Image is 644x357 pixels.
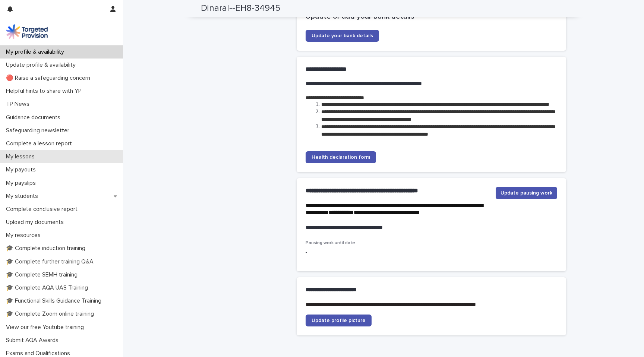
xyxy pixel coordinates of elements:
p: 🎓 Functional Skills Guidance Training [3,297,107,304]
p: Upload my documents [3,219,70,226]
p: 🎓 Complete SEMH training [3,271,83,278]
p: My payouts [3,166,42,173]
p: 🎓 Complete AQA UAS Training [3,284,94,291]
h2: DinaraI--EH8-34945 [201,3,280,14]
span: Update your bank details [312,33,373,38]
p: 🎓 Complete further training Q&A [3,258,100,265]
p: - [306,249,383,256]
p: My lessons [3,153,41,160]
p: My payslips [3,180,42,187]
span: Update pausing work [501,189,552,197]
img: M5nRWzHhSzIhMunXDL62 [6,24,48,39]
p: 🎓 Complete induction training [3,245,91,252]
p: View our free Youtube training [3,324,90,331]
button: Update pausing work [496,187,557,199]
span: Pausing work until date [306,241,355,245]
p: Guidance documents [3,114,66,121]
a: Update profile picture [306,315,372,326]
p: Exams and Qualifications [3,350,76,357]
p: Submit AQA Awards [3,337,64,344]
p: Safeguarding newsletter [3,127,75,134]
span: Health declaration form [312,155,370,160]
p: 🔴 Raise a safeguarding concern [3,75,96,82]
span: Update profile picture [312,318,366,323]
p: My students [3,193,44,200]
p: My resources [3,232,47,239]
p: Update profile & availability [3,61,82,69]
a: Update your bank details [306,30,379,42]
p: Helpful hints to share with YP [3,88,88,95]
a: Health declaration form [306,151,376,163]
p: Complete a lesson report [3,140,78,147]
p: Complete conclusive report [3,206,83,213]
p: 🎓 Complete Zoom online training [3,310,100,317]
p: My profile & availability [3,48,70,56]
p: TP News [3,101,35,108]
